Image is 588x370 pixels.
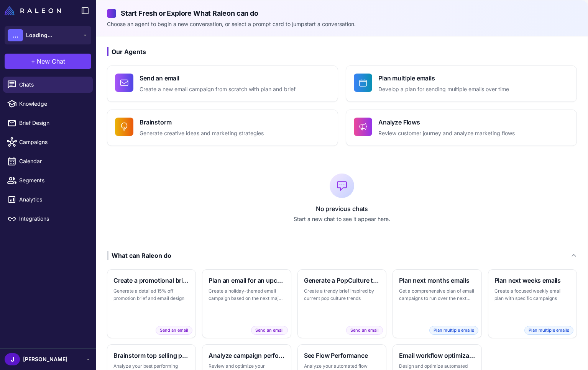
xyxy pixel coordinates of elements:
span: Plan multiple emails [524,326,573,335]
a: Raleon Logo [5,6,64,15]
p: Create a holiday-themed email campaign based on the next major holiday [209,287,284,302]
a: Integrations [3,211,93,227]
h3: Plan an email for an upcoming holiday [209,276,284,285]
h3: Analyze campaign performance [209,351,284,360]
p: Develop a plan for sending multiple emails over time [378,85,509,94]
a: Campaigns [3,134,93,150]
p: Create a trendy brief inspired by current pop culture trends [304,287,380,302]
h2: Start Fresh or Explore What Raleon can do [107,8,577,18]
span: + [31,57,35,66]
button: Plan next months emailsGet a comprehensive plan of email campaigns to run over the next monthPlan... [393,269,481,338]
a: Segments [3,172,93,188]
a: Chats [3,77,93,93]
div: What can Raleon do [107,251,171,260]
h4: Analyze Flows [378,118,515,127]
a: Calendar [3,153,93,169]
span: Calendar [19,157,87,165]
button: Send an emailCreate a new email campaign from scratch with plan and brief [107,65,338,102]
h4: Plan multiple emails [378,74,509,83]
h3: Plan next weeks emails [494,276,570,285]
h3: Generate a PopCulture themed brief [304,276,380,285]
button: BrainstormGenerate creative ideas and marketing strategies [107,110,338,146]
button: Plan an email for an upcoming holidayCreate a holiday-themed email campaign based on the next maj... [202,269,291,338]
p: Get a comprehensive plan of email campaigns to run over the next month [399,287,475,302]
h3: Our Agents [107,47,577,56]
h4: Brainstorm [140,118,264,127]
span: New Chat [37,57,65,66]
p: Review customer journey and analyze marketing flows [378,129,515,138]
span: Plan multiple emails [429,326,478,335]
p: Generate a detailed 15% off promotion brief and email design [113,287,189,302]
a: Knowledge [3,96,93,112]
button: Plan multiple emailsDevelop a plan for sending multiple emails over time [346,65,577,102]
span: Send an email [346,326,383,335]
span: [PERSON_NAME] [23,355,67,363]
span: Campaigns [19,138,87,146]
p: No previous chats [107,204,577,213]
p: Choose an agent to begin a new conversation, or select a prompt card to jumpstart a conversation. [107,20,577,28]
button: ...Loading... [5,26,91,44]
h3: See Flow Performance [304,351,380,360]
button: +New Chat [5,54,91,69]
span: Integrations [19,214,87,223]
button: Plan next weeks emailsCreate a focused weekly email plan with specific campaignsPlan multiple emails [488,269,577,338]
p: Generate creative ideas and marketing strategies [140,129,264,138]
h4: Send an email [140,74,296,83]
span: Send an email [251,326,288,335]
h3: Email workflow optimization [399,351,475,360]
span: Analytics [19,195,87,204]
button: Create a promotional brief and emailGenerate a detailed 15% off promotion brief and email designS... [107,269,196,338]
img: Raleon Logo [5,6,61,15]
a: Brief Design [3,115,93,131]
div: ... [8,29,23,41]
span: Segments [19,176,87,185]
span: Knowledge [19,100,87,108]
span: Brief Design [19,119,87,127]
span: Send an email [156,326,192,335]
div: J [5,353,20,365]
button: Analyze FlowsReview customer journey and analyze marketing flows [346,110,577,146]
span: Chats [19,80,87,89]
h3: Plan next months emails [399,276,475,285]
p: Start a new chat to see it appear here. [107,215,577,223]
button: Generate a PopCulture themed briefCreate a trendy brief inspired by current pop culture trendsSen... [297,269,386,338]
span: Loading... [26,31,52,39]
a: Analytics [3,192,93,208]
h3: Brainstorm top selling products [113,351,189,360]
h3: Create a promotional brief and email [113,276,189,285]
p: Create a focused weekly email plan with specific campaigns [494,287,570,302]
p: Create a new email campaign from scratch with plan and brief [140,85,296,94]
